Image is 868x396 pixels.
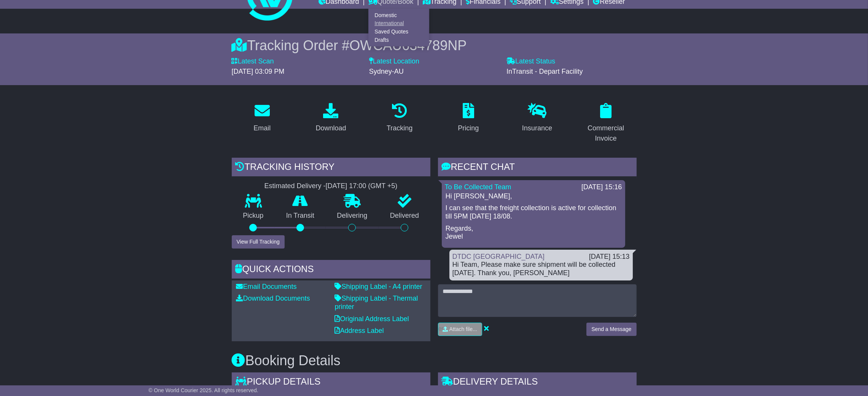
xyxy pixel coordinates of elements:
a: Saved Quotes [369,28,429,36]
span: OWCAU634789NP [349,38,467,53]
span: Sydney-AU [369,68,404,75]
p: Hi [PERSON_NAME], [446,192,621,201]
a: Pricing [453,100,484,136]
div: Pricing [458,123,479,133]
button: Send a Message [586,323,636,336]
a: Original Address Label [335,315,409,323]
a: To Be Collected Team [445,183,511,191]
div: Quick Actions [232,260,430,280]
a: DTDC [GEOGRAPHIC_DATA] [452,253,545,260]
div: Insurance [522,123,552,133]
div: [DATE] 15:13 [589,253,630,261]
a: Drafts [369,36,429,44]
span: InTransit - Depart Facility [506,68,583,75]
div: Email [253,123,271,133]
span: © One World Courier 2025. All rights reserved. [148,387,258,393]
a: Email [248,100,276,136]
a: Tracking [382,100,417,136]
p: I can see that the freight collection is active for collection till 5PM [DATE] 18/08. [446,204,621,220]
a: International [369,19,429,28]
a: Shipping Label - Thermal printer [335,295,418,310]
p: In Transit [275,212,326,220]
button: View Full Tracking [232,235,285,249]
a: Address Label [335,327,384,334]
a: Insurance [517,100,557,136]
p: Delivering [326,212,379,220]
a: Download Documents [236,295,310,302]
div: Delivery Details [438,372,637,393]
label: Latest Location [369,57,419,66]
a: Commercial Invoice [575,100,637,146]
h3: Booking Details [232,353,637,368]
div: Download [315,123,346,133]
a: Shipping Label - A4 printer [335,283,422,290]
div: Quote/Book [368,9,429,46]
div: Hi Team, Please make sure shipment will be collected [DATE]. Thank you, [PERSON_NAME] [452,261,630,277]
p: Delivered [379,212,430,220]
div: Commercial Invoice [580,123,632,144]
a: Download [311,100,351,136]
p: Pickup [232,212,275,220]
div: Tracking history [232,158,430,178]
a: Email Documents [236,283,297,290]
div: Pickup Details [232,372,430,393]
div: [DATE] 15:16 [581,183,622,192]
div: [DATE] 17:00 (GMT +5) [326,182,398,190]
div: Tracking Order # [232,37,637,54]
label: Latest Status [506,57,555,66]
p: Regards, Jewel [446,225,621,241]
label: Latest Scan [232,57,274,66]
div: Estimated Delivery - [232,182,430,190]
div: Tracking [387,123,412,133]
div: RECENT CHAT [438,158,637,178]
a: Domestic [369,11,429,19]
span: [DATE] 03:09 PM [232,68,285,75]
